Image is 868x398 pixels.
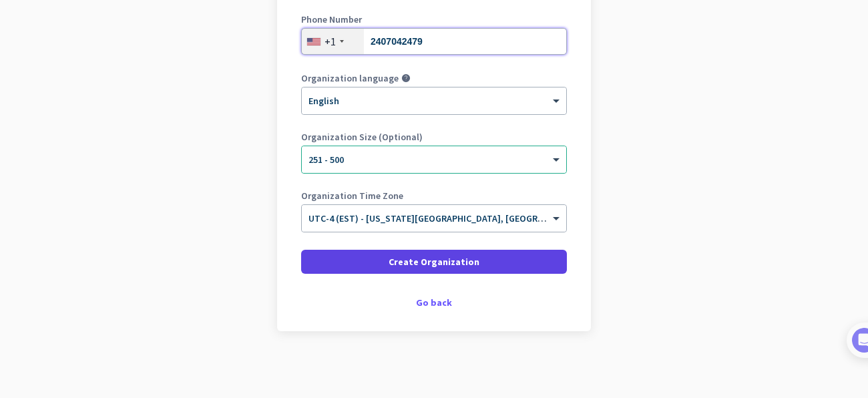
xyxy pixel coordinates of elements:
[301,298,567,307] div: Go back
[301,28,567,55] input: 201-555-0123
[301,191,567,200] label: Organization Time Zone
[301,73,399,83] label: Organization language
[301,15,567,24] label: Phone Number
[324,35,336,48] div: +1
[301,250,567,274] button: Create Organization
[401,73,411,83] i: help
[389,255,479,268] span: Create Organization
[301,132,567,142] label: Organization Size (Optional)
